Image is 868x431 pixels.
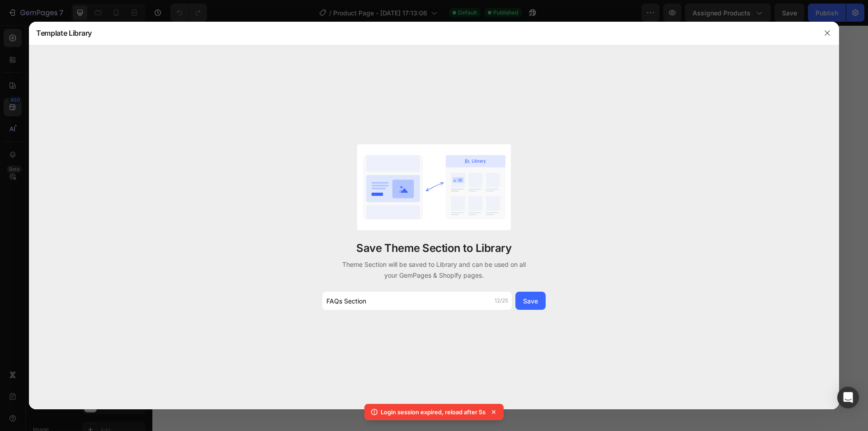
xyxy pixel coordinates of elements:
p: Theme Section will be saved to Library and can be used on all your GemPages & Shopify pages. [339,259,529,281]
div: Save [523,296,538,306]
div: Open Intercom Messenger [837,387,859,408]
p: Login session expired, reload after 5s [381,407,486,417]
div: 12/25 [495,297,508,305]
button: Save [515,292,546,310]
input: Theme Section name [322,292,512,310]
h2: Template Library [36,21,92,45]
img: Theme Section illustration [357,144,511,230]
p: Save Theme Section to Library [356,241,511,256]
